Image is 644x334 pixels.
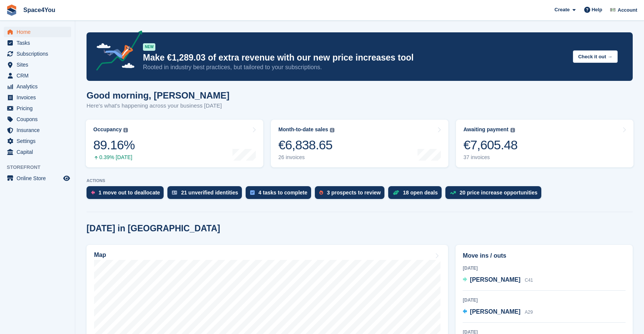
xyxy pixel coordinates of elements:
[250,190,255,195] img: task-75834270c22a3079a89374b754ae025e5fb1db73e45f91037f5363f120a921f8.svg
[470,308,520,315] span: [PERSON_NAME]
[17,147,62,157] span: Capital
[123,128,128,132] img: icon-info-grey-7440780725fd019a000dd9b08b2336e03edf1995a4989e88bcd33f0948082b44.svg
[17,27,62,37] span: Home
[278,126,328,133] div: Month-to-date sales
[93,126,122,133] div: Occupancy
[87,223,220,234] h2: [DATE] in [GEOGRAPHIC_DATA]
[4,147,71,157] a: menu
[86,120,263,167] a: Occupancy 89.16% 0.39% [DATE]
[271,120,448,167] a: Month-to-date sales €6,838.65 26 invoices
[181,190,238,196] div: 21 unverified identities
[393,190,399,195] img: deal-1b604bf984904fb50ccaf53a9ad4b4a5d6e5aea283cecdc64d6e3604feb123c2.svg
[167,186,246,203] a: 21 unverified identities
[17,70,62,81] span: CRM
[4,70,71,81] a: menu
[554,6,570,14] span: Create
[330,128,334,132] img: icon-info-grey-7440780725fd019a000dd9b08b2336e03edf1995a4989e88bcd33f0948082b44.svg
[315,186,388,203] a: 3 prospects to review
[450,191,456,194] img: price_increase_opportunities-93ffe204e8149a01c8c9dc8f82e8f89637d9d84a8eef4429ea346261dce0b2c0.svg
[87,186,167,203] a: 1 move out to deallocate
[87,102,229,110] p: Here's what's happening across your business [DATE]
[143,52,567,63] p: Make €1,289.03 of extra revenue with our new price increases tool
[4,92,71,103] a: menu
[463,307,533,317] a: [PERSON_NAME] A29
[4,81,71,92] a: menu
[609,6,617,14] img: Finn-Kristof Kausch
[87,178,633,183] p: ACTIONS
[510,128,515,132] img: icon-info-grey-7440780725fd019a000dd9b08b2336e03edf1995a4989e88bcd33f0948082b44.svg
[4,173,71,184] a: menu
[470,276,520,283] span: [PERSON_NAME]
[403,190,438,196] div: 18 open deals
[17,125,62,135] span: Insurance
[618,6,637,14] span: Account
[445,186,545,203] a: 20 price increase opportunities
[143,43,155,51] div: NEW
[278,137,334,153] div: €6,838.65
[246,186,315,203] a: 4 tasks to complete
[463,265,626,272] div: [DATE]
[4,27,71,37] a: menu
[319,190,323,195] img: prospect-51fa495bee0391a8d652442698ab0144808aea92771e9ea1ae160a38d050c398.svg
[4,49,71,59] a: menu
[17,173,62,184] span: Online Store
[17,49,62,59] span: Subscriptions
[463,126,509,133] div: Awaiting payment
[4,114,71,124] a: menu
[17,103,62,114] span: Pricing
[17,81,62,92] span: Analytics
[463,154,518,161] div: 37 invoices
[87,90,229,100] h1: Good morning, [PERSON_NAME]
[388,186,445,203] a: 18 open deals
[573,50,618,63] button: Check it out →
[17,59,62,70] span: Sites
[4,125,71,135] a: menu
[17,92,62,103] span: Invoices
[90,30,143,73] img: price-adjustments-announcement-icon-8257ccfd72463d97f412b2fc003d46551f7dbcb40ab6d574587a9cd5c0d94...
[4,38,71,48] a: menu
[4,136,71,146] a: menu
[327,190,381,196] div: 3 prospects to review
[258,190,307,196] div: 4 tasks to complete
[525,310,533,315] span: A29
[99,190,160,196] div: 1 move out to deallocate
[4,59,71,70] a: menu
[172,190,177,195] img: verify_identity-adf6edd0f0f0b5bbfe63781bf79b02c33cf7c696d77639b501bdc392416b5a36.svg
[62,174,71,183] a: Preview store
[17,38,62,48] span: Tasks
[463,275,533,285] a: [PERSON_NAME] C41
[93,137,135,153] div: 89.16%
[91,190,95,195] img: move_outs_to_deallocate_icon-f764333ba52eb49d3ac5e1228854f67142a1ed5810a6f6cc68b1a99e826820c5.svg
[463,251,626,260] h2: Move ins / outs
[20,4,58,16] a: Space4You
[278,154,334,161] div: 26 invoices
[7,164,75,171] span: Storefront
[456,120,633,167] a: Awaiting payment €7,605.48 37 invoices
[525,278,533,283] span: C41
[93,154,135,161] div: 0.39% [DATE]
[592,6,602,14] span: Help
[463,137,518,153] div: €7,605.48
[460,190,538,196] div: 20 price increase opportunities
[17,114,62,124] span: Coupons
[6,5,17,16] img: stora-icon-8386f47178a22dfd0bd8f6a31ec36ba5ce8667c1dd55bd0f319d3a0aa187defe.svg
[463,297,626,304] div: [DATE]
[143,63,567,71] p: Rooted in industry best practices, but tailored to your subscriptions.
[17,136,62,146] span: Settings
[94,252,106,258] h2: Map
[4,103,71,114] a: menu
